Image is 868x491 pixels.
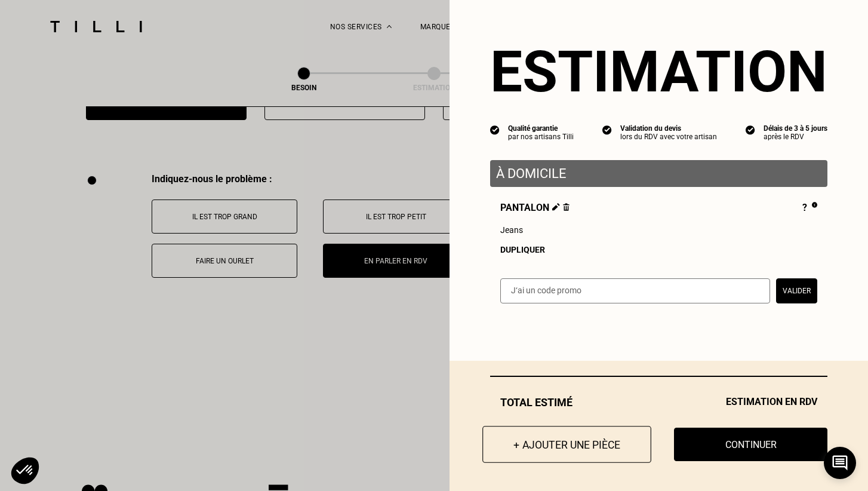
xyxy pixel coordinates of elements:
[726,396,817,409] span: Estimation en RDV
[764,133,827,141] div: après le RDV
[490,396,827,409] div: Total estimé
[620,133,717,141] div: lors du RDV avec votre artisan
[500,278,770,303] input: J‘ai un code promo
[482,426,651,463] button: + Ajouter une pièce
[812,202,817,208] img: Pourquoi le prix est indéfini ?
[508,133,574,141] div: par nos artisans Tilli
[500,245,817,254] div: Dupliquer
[602,124,612,135] img: icon list info
[500,202,570,215] span: Pantalon
[776,278,817,303] button: Valider
[802,202,817,215] div: ?
[746,124,755,135] img: icon list info
[508,124,574,133] div: Qualité garantie
[674,428,827,461] button: Continuer
[496,166,821,181] p: À domicile
[500,225,523,235] span: Jeans
[764,124,827,133] div: Délais de 3 à 5 jours
[563,203,570,211] img: Supprimer
[490,38,827,105] section: Estimation
[490,124,500,135] img: icon list info
[552,203,560,211] img: Éditer
[620,124,717,133] div: Validation du devis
